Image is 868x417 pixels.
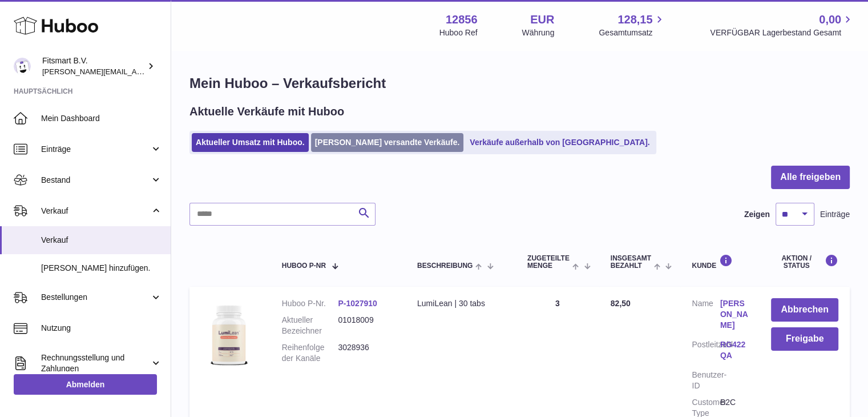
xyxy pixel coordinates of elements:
[527,255,570,270] span: ZUGETEILTE Menge
[189,104,344,119] h2: Aktuelle Verkäufe mit Huboo
[41,352,150,374] span: Rechnungsstellung und Zahlungen
[692,298,720,334] dt: Name
[819,12,841,27] span: 0,00
[599,27,665,38] span: Gesamtumsatz
[446,12,478,27] strong: 12856
[417,298,504,309] div: LumiLean | 30 tabs
[771,327,838,351] button: Freigabe
[692,254,748,270] div: Kunde
[720,298,748,331] a: [PERSON_NAME]
[439,27,478,38] div: Huboo Ref
[617,12,652,27] span: 128,15
[771,298,838,322] button: Abbrechen
[599,12,665,38] a: 128,15 Gesamtumsatz
[42,67,229,76] span: [PERSON_NAME][EMAIL_ADDRESS][DOMAIN_NAME]
[710,12,854,38] a: 0,00 VERFÜGBAR Lagerbestand Gesamt
[14,374,157,395] a: Abmelden
[720,339,748,361] a: RG422QA
[41,113,162,124] span: Mein Dashboard
[338,299,377,308] a: P-1027910
[42,55,145,77] div: Fitsmart B.V.
[311,133,464,152] a: [PERSON_NAME] versandte Verkäufe.
[41,323,162,334] span: Nutzung
[417,262,473,270] span: Beschreibung
[744,209,770,220] label: Zeigen
[466,133,653,152] a: Verkäufe außerhalb von [GEOGRAPHIC_DATA].
[41,206,150,216] span: Verkauf
[692,370,720,391] dt: Benutzer-ID
[41,144,150,155] span: Einträge
[692,339,720,364] dt: Postleitzahl
[338,342,394,364] dd: 3028936
[710,27,854,38] span: VERFÜGBAR Lagerbestand Gesamt
[41,175,150,186] span: Bestand
[192,133,309,152] a: Aktueller Umsatz mit Huboo.
[41,235,162,246] span: Verkauf
[820,209,850,220] span: Einträge
[771,254,838,270] div: Aktion / Status
[530,12,554,27] strong: EUR
[771,166,850,189] button: Alle freigeben
[41,292,150,303] span: Bestellungen
[189,74,850,93] h1: Mein Huboo – Verkaufsbericht
[338,315,394,336] dd: 01018009
[282,262,326,270] span: Huboo P-Nr
[14,58,31,75] img: jonathan@leaderoo.com
[282,298,338,309] dt: Huboo P-Nr.
[41,263,162,274] span: [PERSON_NAME] hinzufügen.
[611,255,651,270] span: Insgesamt bezahlt
[282,342,338,364] dt: Reihenfolge der Kanäle
[522,27,555,38] div: Währung
[201,298,258,375] img: 1736787917.png
[282,315,338,336] dt: Aktueller Bezeichner
[611,299,631,308] span: 82,50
